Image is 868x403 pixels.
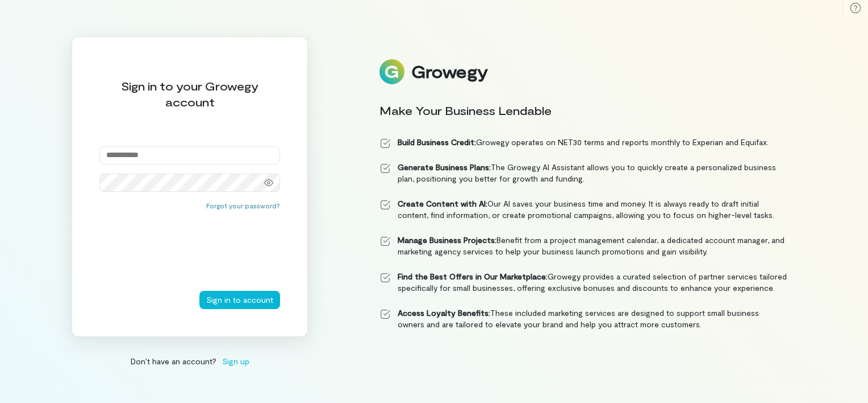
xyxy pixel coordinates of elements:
[398,199,487,208] strong: Create Content with AI:
[206,201,280,210] button: Forgot your password?
[379,162,787,184] li: The Growegy AI Assistant allows you to quickly create a personalized business plan, positioning y...
[398,308,490,318] strong: Access Loyalty Benefits:
[222,355,249,367] span: Sign up
[379,271,787,294] li: Growegy provides a curated selection of partner services tailored specifically for small business...
[379,235,787,257] li: Benefit from a project management calendar, a dedicated account manager, and marketing agency ser...
[379,59,404,84] img: Logo
[199,291,280,309] button: Sign in to account
[379,102,787,118] div: Make Your Business Lendable
[72,355,308,367] div: Don’t have an account?
[379,137,787,148] li: Growegy operates on NET30 terms and reports monthly to Experian and Equifax.
[398,162,491,172] strong: Generate Business Plans:
[379,307,787,330] li: These included marketing services are designed to support small business owners and are tailored ...
[379,198,787,221] li: Our AI saves your business time and money. It is always ready to draft initial content, find info...
[398,272,548,281] strong: Find the Best Offers in Our Marketplace:
[398,137,476,147] strong: Build Business Credit:
[411,62,487,81] div: Growegy
[99,78,280,110] div: Sign in to your Growegy account
[398,235,496,245] strong: Manage Business Projects:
